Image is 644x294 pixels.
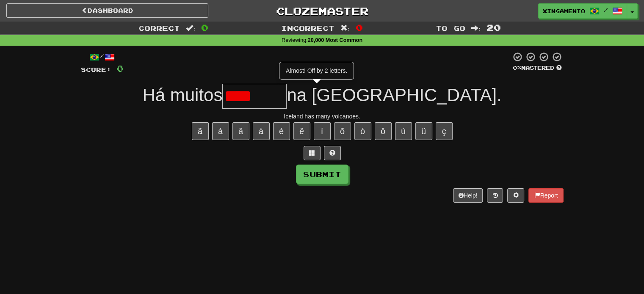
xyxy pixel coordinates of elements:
button: é [273,122,290,140]
a: xingamento / [538,3,627,19]
span: : [340,25,350,32]
button: Report [528,188,563,203]
span: Score: [81,66,111,73]
button: ü [415,122,432,140]
span: Há muitos [142,85,222,105]
button: ç [436,122,453,140]
button: í [314,122,331,140]
div: Mastered [511,64,564,72]
a: Clozemaster [221,3,423,18]
button: Help! [453,188,483,203]
span: xingamento [543,7,585,15]
button: õ [334,122,351,140]
button: Single letter hint - you only get 1 per sentence and score half the points! alt+h [324,146,341,160]
span: 20 [486,22,501,33]
span: 0 [356,22,363,33]
button: á [212,122,229,140]
span: Almost! Off by 2 letters. [286,67,347,74]
span: 0 % [513,64,521,71]
a: Dashboard [6,3,208,18]
button: ó [354,122,371,140]
button: à [253,122,270,140]
button: â [232,122,249,140]
span: 0 [201,22,208,33]
button: ú [395,122,412,140]
span: Correct [138,24,180,32]
span: To go [436,24,465,32]
strong: 20,000 Most Common [308,37,362,43]
div: Iceland has many volcanoes. [81,112,564,121]
span: : [186,25,195,32]
span: : [471,25,481,32]
button: ã [192,122,209,140]
span: 0 [116,63,124,74]
span: Incorrect [281,24,334,32]
button: Switch sentence to multiple choice alt+p [304,146,321,160]
button: ê [293,122,310,140]
span: / [604,7,608,13]
button: Round history (alt+y) [487,188,503,203]
div: / [81,52,124,62]
span: na [GEOGRAPHIC_DATA]. [287,85,501,105]
button: ô [375,122,392,140]
button: Submit [296,165,348,184]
